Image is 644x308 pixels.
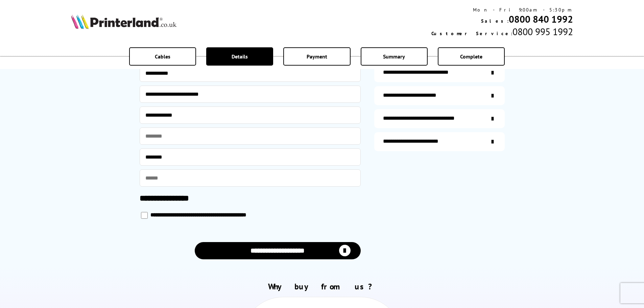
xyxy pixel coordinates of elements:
span: 0800 995 1992 [512,25,573,38]
span: Complete [460,53,482,60]
a: additional-ink [374,63,505,82]
a: secure-website [374,132,505,151]
div: Mon - Fri 9:00am - 5:30pm [431,7,573,13]
a: items-arrive [374,86,505,105]
span: Sales: [481,18,509,24]
span: Customer Service: [431,30,512,37]
span: Payment [307,53,327,60]
span: Cables [155,53,170,60]
a: 0800 840 1992 [509,13,573,25]
img: Printerland Logo [71,14,176,29]
span: Details [232,53,248,60]
h2: Why buy from us? [71,281,573,292]
a: additional-cables [374,109,505,128]
span: Summary [383,53,405,60]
